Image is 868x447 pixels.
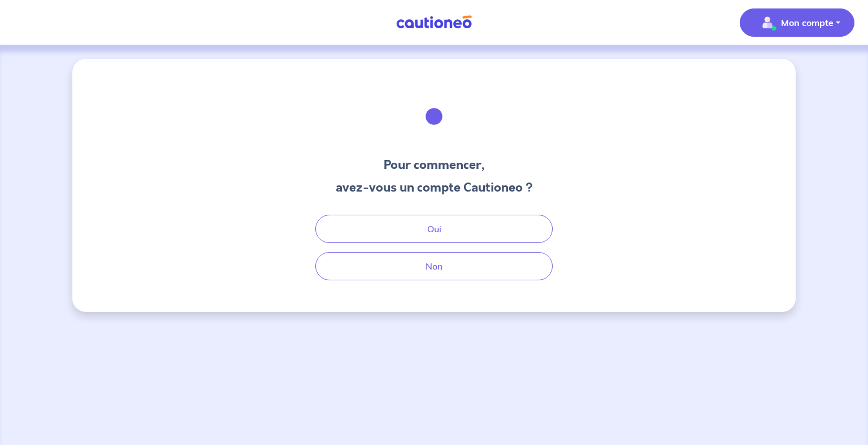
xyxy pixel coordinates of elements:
h3: Pour commencer, [336,156,533,174]
p: Mon compte [781,16,834,29]
img: Cautioneo [392,15,476,29]
button: Non [315,252,553,280]
button: Oui [315,215,553,243]
h3: avez-vous un compte Cautioneo ? [336,179,533,197]
button: illu_account_valid_menu.svgMon compte [740,8,854,37]
img: illu_account_valid_menu.svg [758,14,776,32]
img: illu_welcome.svg [403,86,465,147]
